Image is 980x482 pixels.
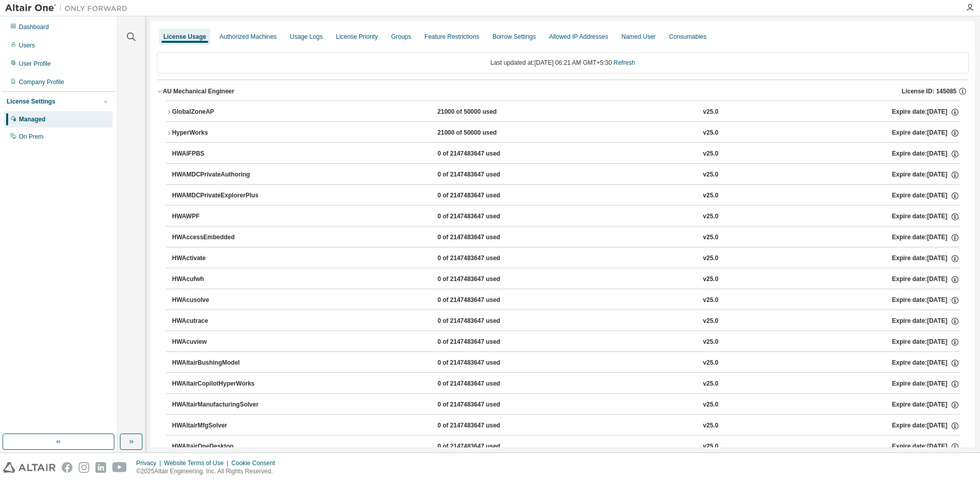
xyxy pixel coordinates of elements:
div: On Prem [19,133,43,141]
button: HWAcufwh0 of 2147483647 usedv25.0Expire date:[DATE] [172,268,960,291]
div: HWAcusolve [172,296,264,305]
div: Expire date: [DATE] [892,296,960,305]
div: HWAcuview [172,338,264,347]
div: License Settings [7,97,55,106]
div: Expire date: [DATE] [892,421,960,430]
div: Company Profile [19,78,64,86]
div: 0 of 2147483647 used [437,212,529,221]
div: 0 of 2147483647 used [437,296,529,305]
div: 0 of 2147483647 used [437,442,529,451]
div: v25.0 [703,191,718,200]
div: v25.0 [703,442,718,451]
div: v25.0 [703,379,718,389]
button: HWAcutrace0 of 2147483647 usedv25.0Expire date:[DATE] [172,310,960,333]
div: 0 of 2147483647 used [437,379,529,389]
div: Dashboard [19,23,49,31]
div: Feature Restrictions [425,33,479,41]
div: HWAltairOneDesktop [172,442,264,451]
div: Expire date: [DATE] [892,170,960,180]
div: Expire date: [DATE] [892,108,960,117]
button: HWAltairOneDesktop0 of 2147483647 usedv25.0Expire date:[DATE] [172,436,960,458]
div: v25.0 [703,275,718,284]
img: Altair One [5,3,133,13]
button: HWAMDCPrivateAuthoring0 of 2147483647 usedv25.0Expire date:[DATE] [172,164,960,186]
div: 0 of 2147483647 used [437,275,529,284]
p: © 2025 Altair Engineering, Inc. All Rights Reserved. [136,467,281,476]
div: License Priority [336,33,378,41]
button: HWAccessEmbedded0 of 2147483647 usedv25.0Expire date:[DATE] [172,226,960,249]
div: v25.0 [703,170,718,180]
button: HWAcuview0 of 2147483647 usedv25.0Expire date:[DATE] [172,331,960,353]
div: Groups [391,33,411,41]
div: 0 of 2147483647 used [437,421,529,430]
div: HWAMDCPrivateExplorerPlus [172,191,264,200]
div: Website Terms of Use [164,459,231,467]
div: v25.0 [703,317,718,326]
div: Expire date: [DATE] [892,233,960,242]
div: HWAltairCopilotHyperWorks [172,379,264,389]
div: 0 of 2147483647 used [437,191,529,200]
div: v25.0 [703,233,718,242]
div: 0 of 2147483647 used [437,170,529,180]
div: Consumables [669,33,706,41]
div: v25.0 [703,421,718,430]
div: 0 of 2147483647 used [437,338,529,347]
div: Users [19,41,35,49]
div: Privacy [136,459,164,467]
div: 0 of 2147483647 used [437,233,529,242]
div: 0 of 2147483647 used [437,149,529,159]
button: HWAWPF0 of 2147483647 usedv25.0Expire date:[DATE] [172,206,960,228]
button: HWAIFPBS0 of 2147483647 usedv25.0Expire date:[DATE] [172,143,960,165]
div: HWAccessEmbedded [172,233,264,242]
img: instagram.svg [79,462,89,473]
div: HWAcutrace [172,317,264,326]
div: Authorized Machines [219,33,277,41]
div: Cookie Consent [231,459,281,467]
a: Refresh [614,59,635,66]
button: HWAltairBushingModel0 of 2147483647 usedv25.0Expire date:[DATE] [172,352,960,374]
div: HWAltairBushingModel [172,359,264,368]
div: Managed [19,115,45,123]
div: Expire date: [DATE] [892,212,960,221]
button: HyperWorks21000 of 50000 usedv25.0Expire date:[DATE] [166,122,960,144]
div: HWAcufwh [172,275,264,284]
div: Expire date: [DATE] [892,149,960,159]
div: HyperWorks [172,129,264,138]
div: 0 of 2147483647 used [437,317,529,326]
div: HWActivate [172,254,264,263]
div: 0 of 2147483647 used [437,400,529,410]
div: v25.0 [703,254,718,263]
div: v25.0 [703,296,718,305]
img: youtube.svg [112,462,127,473]
button: HWAltairManufacturingSolver0 of 2147483647 usedv25.0Expire date:[DATE] [172,394,960,416]
div: Borrow Settings [493,33,536,41]
div: v25.0 [703,400,718,410]
div: Expire date: [DATE] [892,442,960,451]
button: AU Mechanical EngineerLicense ID: 145085 [157,80,969,103]
button: GlobalZoneAP21000 of 50000 usedv25.0Expire date:[DATE] [166,101,960,123]
div: HWAMDCPrivateAuthoring [172,170,264,180]
div: Expire date: [DATE] [892,317,960,326]
div: v25.0 [703,338,718,347]
div: License Usage [163,33,206,41]
div: HWAWPF [172,212,264,221]
img: linkedin.svg [95,462,106,473]
div: Expire date: [DATE] [892,400,960,410]
div: v25.0 [703,108,718,117]
div: Expire date: [DATE] [892,379,960,389]
div: v25.0 [703,212,718,221]
button: HWAMDCPrivateExplorerPlus0 of 2147483647 usedv25.0Expire date:[DATE] [172,185,960,207]
div: v25.0 [703,149,718,159]
div: v25.0 [703,359,718,368]
div: 21000 of 50000 used [437,129,529,138]
div: 0 of 2147483647 used [437,254,529,263]
div: User Profile [19,60,51,68]
button: HWAcusolve0 of 2147483647 usedv25.0Expire date:[DATE] [172,289,960,312]
div: 0 of 2147483647 used [437,359,529,368]
div: HWAltairManufacturingSolver [172,400,264,410]
div: Expire date: [DATE] [892,129,960,138]
div: Allowed IP Addresses [549,33,608,41]
div: GlobalZoneAP [172,108,264,117]
img: facebook.svg [62,462,72,473]
div: Expire date: [DATE] [892,191,960,200]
